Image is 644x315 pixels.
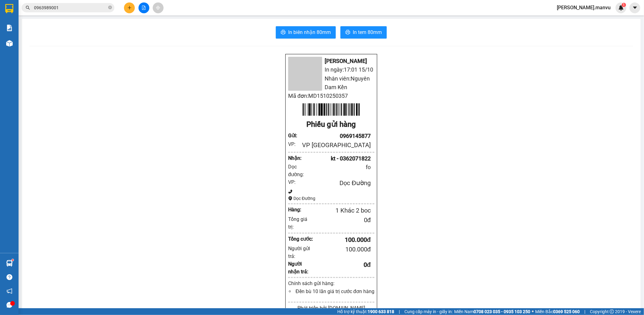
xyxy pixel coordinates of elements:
span: notification [6,288,12,294]
span: Miền Nam [454,308,530,315]
strong: 0708 023 035 - 0935 103 250 [474,309,530,314]
input: Tìm tên, số ĐT hoặc mã đơn [34,4,107,11]
li: Đền bù 10 lần giá trị cước đơn hàng [294,288,374,295]
div: Nhận : [288,154,299,162]
div: VP: [288,178,299,186]
div: Gửi : [288,132,299,139]
strong: 1900 633 818 [368,309,394,314]
span: aim [156,6,160,10]
span: 1 [623,3,625,7]
span: | [584,308,585,315]
span: In biên nhận 80mm [288,28,331,36]
div: Dọc Đường [288,195,374,202]
div: VP: [288,140,299,148]
div: 0969145877 [299,132,371,140]
span: Miền Bắc [535,308,580,315]
li: Nhân viên: Nguyên Dam Kền [288,74,374,92]
li: [PERSON_NAME] [288,57,374,65]
strong: 0369 525 060 [553,309,580,314]
li: Mã đơn: MD1510250357 [288,92,374,100]
img: solution-icon [6,25,13,31]
span: plus [127,6,132,10]
button: printerIn tem 80mm [340,26,387,39]
span: environment [288,196,292,201]
span: message [6,302,12,308]
img: icon-new-feature [618,5,624,10]
li: In ngày: 16:20 15/10 [3,46,72,54]
span: close-circle [108,5,112,11]
span: In tem 80mm [353,28,382,36]
span: | [399,308,400,315]
div: fo [310,163,371,172]
span: Cung cấp máy in - giấy in: [404,308,453,315]
span: close-circle [108,6,112,9]
span: printer [281,30,286,35]
img: logo-vxr [5,4,13,13]
li: [PERSON_NAME] [3,37,72,46]
div: 100.000 đ [313,235,371,245]
div: Người gửi trả: [288,245,313,260]
div: 0 đ [313,215,371,225]
div: Phiếu gửi hàng [288,119,374,131]
span: copyright [610,309,614,314]
div: kt - 0362071822 [299,154,371,163]
span: [PERSON_NAME].manvu [552,4,616,11]
div: Dọc đường: [288,163,310,178]
sup: 1 [12,259,14,261]
span: printer [345,30,350,35]
button: caret-down [629,2,640,13]
button: aim [153,2,164,13]
div: Tổng giá trị: [288,215,313,231]
div: Dọc Đường [299,178,371,188]
div: VP [GEOGRAPHIC_DATA] [299,140,371,150]
button: plus [124,2,135,13]
span: ⚪️ [532,310,534,313]
li: In ngày: 17:01 15/10 [288,65,374,74]
button: printerIn biên nhận 80mm [276,26,336,39]
span: caret-down [632,5,638,10]
span: question-circle [6,274,12,280]
span: search [26,6,30,10]
div: Người nhận trả: [288,260,313,276]
div: Tổng cước: [288,235,313,243]
button: file-add [139,2,149,13]
img: warehouse-icon [6,40,13,47]
img: warehouse-icon [6,260,13,267]
div: 100.000 đ [313,245,371,254]
div: Hàng: [288,206,306,213]
span: Hỗ trợ kỹ thuật: [337,308,394,315]
span: phone [288,189,292,194]
sup: 1 [622,3,626,7]
div: 1 Khác 2 boc [306,206,371,215]
div: 0 đ [313,260,371,270]
div: Chính sách gửi hàng: [288,280,374,287]
span: file-add [142,6,146,10]
div: Phát triển bởi [DOMAIN_NAME] [288,304,374,312]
